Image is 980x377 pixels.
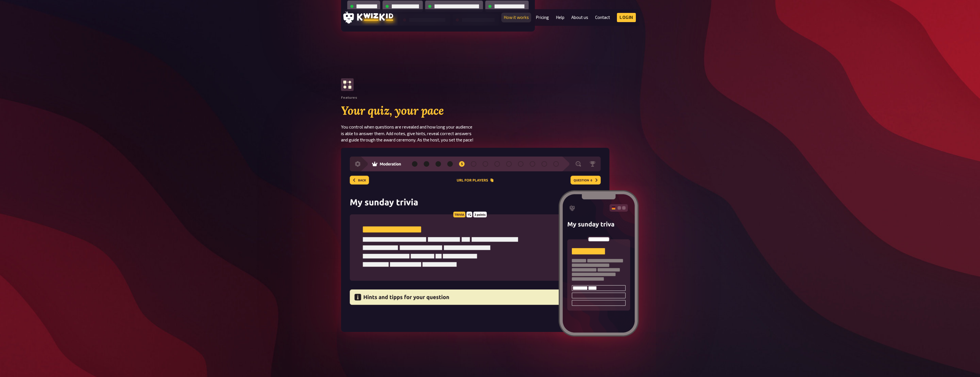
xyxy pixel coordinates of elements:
[504,15,529,20] a: How it works
[341,96,357,100] div: Features
[617,13,636,22] a: Login
[536,15,549,20] a: Pricing
[341,124,490,143] p: You control when questions are revealed and how long your audience is able to answer them. Add no...
[341,148,609,332] img: Host view
[571,15,588,20] a: About us
[558,189,639,337] img: Player view
[556,15,564,20] a: Help
[341,104,490,117] h2: Your quiz, your pace
[595,15,610,20] a: Contact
